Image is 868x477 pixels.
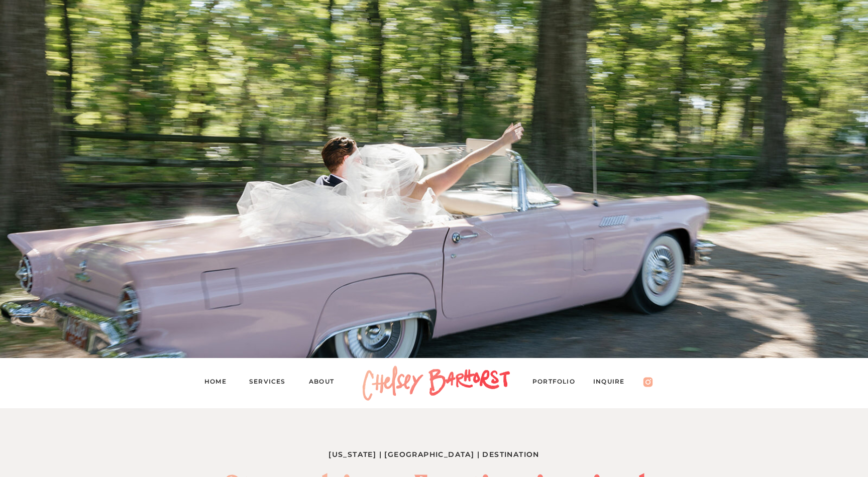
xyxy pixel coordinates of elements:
a: Inquire [593,376,634,390]
a: Services [249,376,294,390]
h1: [US_STATE] | [GEOGRAPHIC_DATA] | Destination [327,448,541,459]
a: Home [204,376,235,390]
a: About [309,376,344,390]
a: PORTFOLIO [532,376,585,390]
